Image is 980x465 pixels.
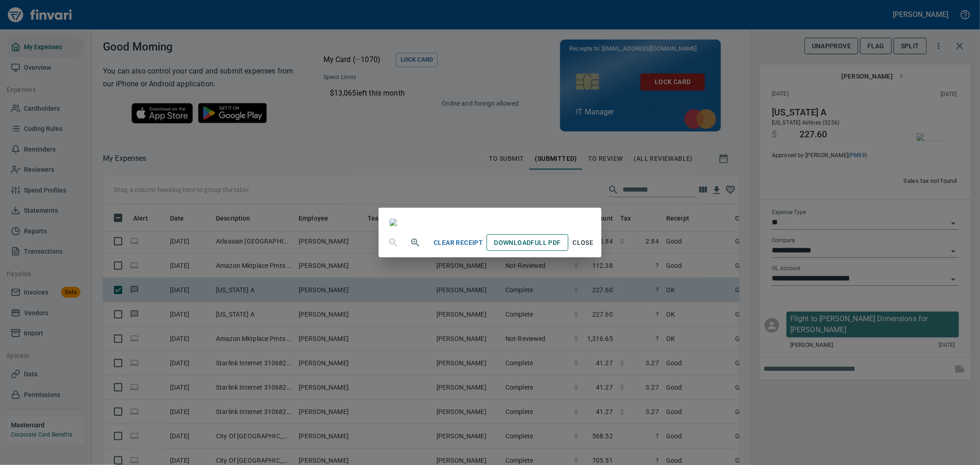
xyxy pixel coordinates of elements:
span: Clear Receipt [434,237,483,249]
button: Close [568,234,598,251]
button: Clear Receipt [430,234,487,251]
span: Close [572,237,594,249]
img: receipts%2Ftapani%2F2025-09-29%2FwRyD7Dpi8Aanou5rLXT8HKXjbai2__GBbdsWur5wvm4sFcoGue.jpg [390,219,397,226]
a: DownloadFull PDF [487,234,568,251]
span: Download Full PDF [494,237,561,249]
